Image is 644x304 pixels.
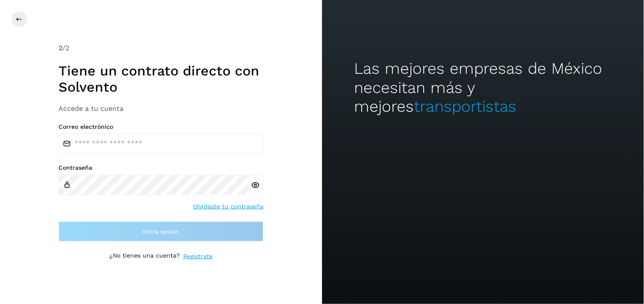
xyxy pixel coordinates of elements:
[59,221,263,242] button: Inicia sesión
[59,43,263,53] div: /2
[414,97,516,116] span: transportistas
[59,104,263,113] h3: Accede a tu cuenta
[193,202,263,211] a: Olvidaste tu contraseña
[59,123,263,130] label: Correo electrónico
[354,59,612,116] h2: Las mejores empresas de México necesitan más y mejores
[59,63,263,96] h1: Tiene un contrato directo con Solvento
[59,44,62,52] span: 2
[183,252,213,261] a: Regístrate
[109,252,180,261] p: ¿No tienes una cuenta?
[143,229,179,235] span: Inicia sesión
[59,164,263,171] label: Contraseña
